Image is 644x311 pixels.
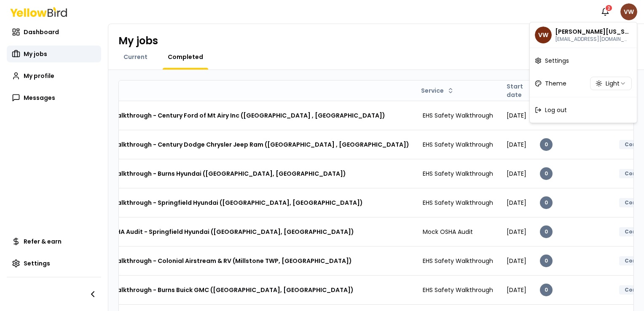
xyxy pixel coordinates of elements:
[545,56,569,65] span: Settings
[545,106,567,114] span: Log out
[545,79,566,88] span: Theme
[535,27,552,43] span: VW
[555,27,629,36] p: Vance Washington
[555,36,629,43] p: washingtonvance@yahoo.com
